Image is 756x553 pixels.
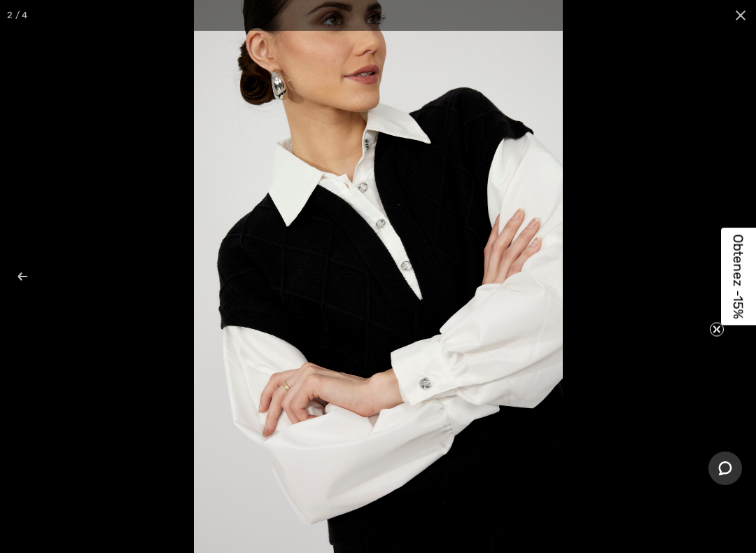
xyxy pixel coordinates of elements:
button: Close teaser [710,323,724,337]
div: Obtenez -15%Close teaser [721,228,756,325]
iframe: Ouvre un widget dans lequel vous pouvez chatter avec l’un de nos agents [708,451,742,486]
span: Obtenez -15% [731,234,747,319]
button: Next (arrow right) [700,241,749,311]
button: Previous (arrow left) [7,241,56,311]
